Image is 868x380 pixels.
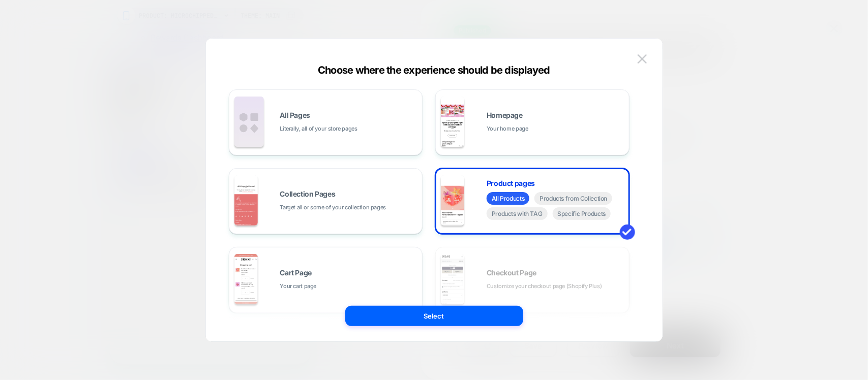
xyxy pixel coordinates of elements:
span: Homepage [487,112,523,119]
a: Rewards Dashboard [41,1,113,10]
span: Your home page [487,124,528,134]
span: All Products [487,192,529,205]
iframe: Chat Widget [151,282,201,331]
span: Products from Collection [534,192,612,205]
span: Products with TAG [487,207,548,220]
img: close [638,54,647,63]
div: Choose where the experience should be displayed [206,64,663,76]
span: Product pages [487,180,535,187]
span: Microchipped Mini [25,142,92,152]
a: Gift Cards [41,10,77,20]
a: English [20,115,47,124]
a: Español [20,124,49,134]
button: Select [345,306,523,326]
span: Specific Products [553,207,611,220]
